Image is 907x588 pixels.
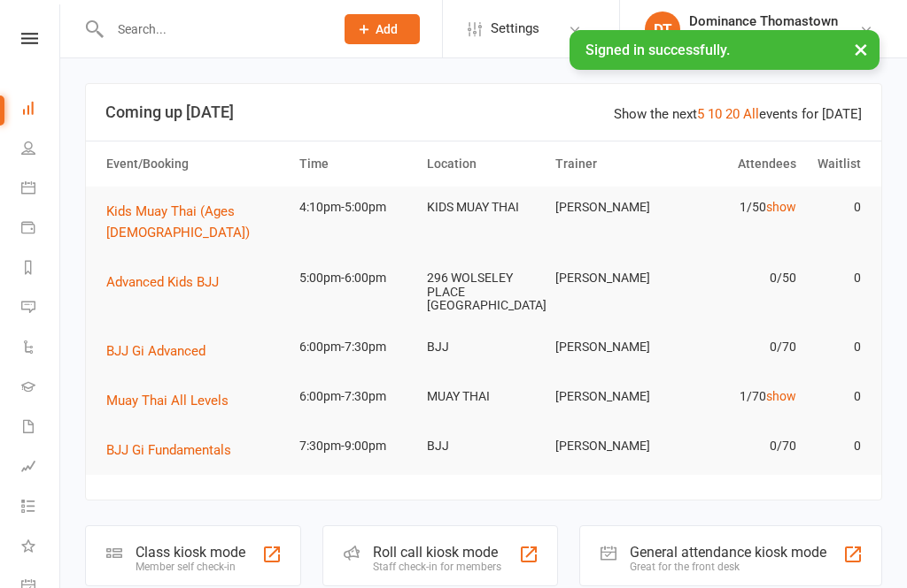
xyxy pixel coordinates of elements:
th: Waitlist [804,141,868,187]
th: Attendees [676,141,804,187]
div: Staff check-in for members [373,561,501,573]
div: Dominance Thomastown [689,13,859,29]
a: 5 [697,106,704,122]
td: 0 [804,376,868,417]
button: Kids Muay Thai (Ages [DEMOGRAPHIC_DATA]) [106,201,283,243]
button: BJJ Gi Advanced [106,340,218,362]
h3: Coming up [DATE] [105,103,862,121]
th: Trainer [547,141,676,187]
td: 0 [804,187,868,228]
td: 0 [804,326,868,368]
th: Location [419,141,547,187]
span: BJJ Gi Fundamentals [106,442,231,458]
a: show [766,389,796,403]
div: Roll call kiosk mode [373,544,501,561]
div: Dominance MMA Thomastown [689,29,859,45]
a: 10 [708,106,722,122]
a: Payments [21,210,61,249]
td: 0/70 [676,326,804,368]
button: × [845,30,877,68]
td: 0/50 [676,257,804,299]
td: BJJ [419,425,547,467]
span: BJJ Gi Advanced [106,343,205,359]
div: Member self check-in [136,561,245,573]
td: KIDS MUAY THAI [419,187,547,228]
td: 6:00pm-7:30pm [291,326,420,368]
span: Add [376,22,398,36]
span: Settings [491,9,539,49]
a: Assessments [21,448,61,488]
td: [PERSON_NAME] [547,187,676,228]
td: 1/70 [676,376,804,417]
button: BJJ Gi Fundamentals [106,439,244,461]
th: Event/Booking [98,141,291,187]
a: What's New [21,528,61,568]
button: Add [345,14,420,44]
a: People [21,130,61,170]
a: Calendar [21,170,61,210]
td: 0 [804,257,868,299]
button: Advanced Kids BJJ [106,271,231,293]
td: [PERSON_NAME] [547,257,676,299]
td: BJJ [419,326,547,368]
td: 0 [804,425,868,467]
div: Show the next events for [DATE] [614,103,862,125]
td: 7:30pm-9:00pm [291,425,420,467]
th: Time [291,141,420,187]
td: [PERSON_NAME] [547,425,676,467]
input: Search... [105,17,322,42]
div: Great for the front desk [630,561,826,573]
a: All [743,106,759,122]
td: MUAY THAI [419,376,547,417]
div: General attendance kiosk mode [630,544,826,561]
a: show [766,200,796,214]
td: [PERSON_NAME] [547,376,676,417]
a: Reports [21,249,61,289]
td: 0/70 [676,425,804,467]
td: 6:00pm-7:30pm [291,376,420,417]
div: Class kiosk mode [136,544,245,561]
button: Muay Thai All Levels [106,390,241,411]
span: Signed in successfully. [585,42,730,58]
a: 20 [725,106,740,122]
td: 5:00pm-6:00pm [291,257,420,299]
span: Advanced Kids BJJ [106,274,219,290]
td: [PERSON_NAME] [547,326,676,368]
span: Muay Thai All Levels [106,393,229,409]
td: 1/50 [676,187,804,228]
td: 296 WOLSELEY PLACE [GEOGRAPHIC_DATA] [419,257,547,326]
a: Dashboard [21,90,61,130]
span: Kids Muay Thai (Ages [DEMOGRAPHIC_DATA]) [106,203,250,241]
td: 4:10pm-5:00pm [291,187,420,228]
div: DT [645,11,680,47]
